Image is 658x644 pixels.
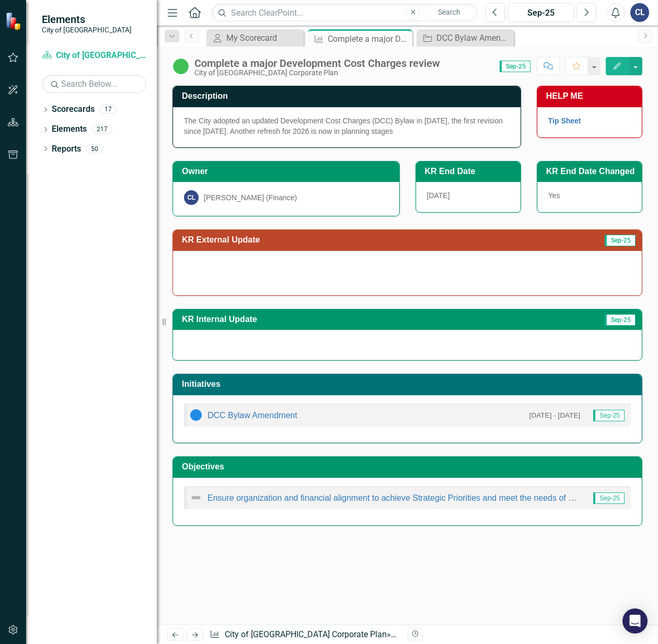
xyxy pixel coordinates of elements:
[630,3,649,22] button: CL
[184,190,199,205] div: CL
[226,31,301,44] div: My Scorecard
[438,8,460,16] span: Search
[328,32,410,45] div: Complete a major Development Cost Charges review
[204,192,297,203] div: [PERSON_NAME] (Finance)
[184,117,503,135] span: The City adopted an updated Development Cost Charges (DCC) Bylaw in [DATE], the first revision si...
[427,191,450,200] span: [DATE]
[172,58,189,75] img: In Progress
[52,103,95,116] a: Scorecards
[529,410,581,420] small: [DATE] - [DATE]
[190,491,202,504] img: Not Defined
[182,167,394,176] h3: Owner
[5,12,24,30] img: ClearPoint Strategy
[212,4,478,22] input: Search ClearPoint...
[209,31,301,44] a: My Scorecard
[190,409,202,421] img: Not Started
[605,235,636,246] span: Sep-25
[52,143,81,155] a: Reports
[86,144,103,153] div: 50
[182,91,515,101] h3: Description
[225,629,387,639] a: City of [GEOGRAPHIC_DATA] Corporate Plan
[92,125,112,134] div: 217
[42,75,146,93] input: Search Below...
[548,191,560,200] span: Yes
[207,493,655,502] a: Ensure organization and financial alignment to achieve Strategic Priorities and meet the needs of...
[548,117,581,125] a: Tip Sheet
[182,235,505,245] h3: KR External Update
[622,608,648,634] div: Open Intercom Messenger
[500,61,530,72] span: Sep-25
[42,50,146,62] a: City of [GEOGRAPHIC_DATA] Corporate Plan
[52,123,87,135] a: Elements
[207,411,297,420] a: DCC Bylaw Amendment
[42,26,132,34] small: City of [GEOGRAPHIC_DATA]
[425,167,515,176] h3: KR End Date
[593,492,625,504] span: Sep-25
[546,91,637,101] h3: HELP ME
[182,315,501,324] h3: KR Internal Update
[210,629,399,641] div: » »
[508,3,574,22] button: Sep-25
[419,31,511,44] a: DCC Bylaw Amendment
[194,69,440,77] div: City of [GEOGRAPHIC_DATA] Corporate Plan
[42,13,132,26] span: Elements
[605,314,636,326] span: Sep-25
[194,57,440,69] div: Complete a major Development Cost Charges review
[182,462,637,471] h3: Objectives
[182,379,637,389] h3: Initiatives
[100,105,117,114] div: 17
[512,7,570,19] div: Sep-25
[436,31,511,44] div: DCC Bylaw Amendment
[546,167,637,176] h3: KR End Date Changed
[593,410,625,421] span: Sep-25
[423,5,475,20] button: Search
